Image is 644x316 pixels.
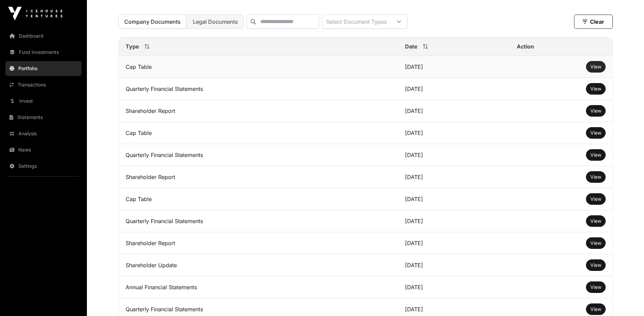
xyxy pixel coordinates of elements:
[590,174,601,180] a: View
[398,56,510,78] td: [DATE]
[5,77,81,92] a: Transactions
[590,130,601,136] span: View
[5,110,81,125] a: Statements
[586,171,606,183] button: View
[398,276,510,298] td: [DATE]
[119,166,399,188] td: Shareholder Report
[586,237,606,249] button: View
[398,254,510,276] td: [DATE]
[586,83,606,95] button: View
[119,122,399,144] td: Cap Table
[193,18,238,25] span: Legal Documents
[119,188,399,210] td: Cap Table
[586,303,606,315] button: View
[590,284,601,290] span: View
[119,276,399,298] td: Annual Financial Statements
[119,254,399,276] td: Shareholder Update
[119,210,399,232] td: Quarterly Financial Statements
[590,107,601,114] a: View
[398,210,510,232] td: [DATE]
[590,152,601,158] a: View
[590,86,601,92] span: View
[398,232,510,254] td: [DATE]
[590,196,601,202] a: View
[586,193,606,205] button: View
[590,218,601,224] span: View
[586,149,606,161] button: View
[119,232,399,254] td: Shareholder Report
[398,78,510,100] td: [DATE]
[586,259,606,271] button: View
[590,306,601,313] a: View
[398,144,510,166] td: [DATE]
[8,7,62,20] img: Icehouse Ventures Logo
[574,15,613,29] button: Clear
[590,262,601,269] a: View
[118,14,186,29] button: Company Documents
[590,130,601,136] a: View
[119,100,399,122] td: Shareholder Report
[590,306,601,312] span: View
[322,15,391,28] div: Select Document Types
[5,126,81,141] a: Analysis
[187,14,244,29] button: Legal Documents
[590,174,601,180] span: View
[5,142,81,157] a: News
[405,42,418,51] span: Date
[586,105,606,117] button: View
[590,284,601,291] a: View
[610,283,644,316] iframe: Chat Widget
[126,42,139,51] span: Type
[517,42,534,51] span: Action
[586,215,606,227] button: View
[5,94,81,108] a: Invest
[119,78,399,100] td: Quarterly Financial Statements
[119,56,399,78] td: Cap Table
[586,127,606,139] button: View
[586,281,606,293] button: View
[590,218,601,224] a: View
[398,166,510,188] td: [DATE]
[398,100,510,122] td: [DATE]
[590,152,601,158] span: View
[586,61,606,73] button: View
[590,64,601,70] span: View
[590,262,601,268] span: View
[5,159,81,174] a: Settings
[5,45,81,60] a: Fund Investments
[590,63,601,70] a: View
[398,122,510,144] td: [DATE]
[590,85,601,92] a: View
[398,188,510,210] td: [DATE]
[590,240,601,246] a: View
[119,144,399,166] td: Quarterly Financial Statements
[5,61,81,76] a: Portfolio
[590,240,601,246] span: View
[5,28,81,43] a: Dashboard
[124,18,181,25] span: Company Documents
[590,108,601,114] span: View
[590,196,601,202] span: View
